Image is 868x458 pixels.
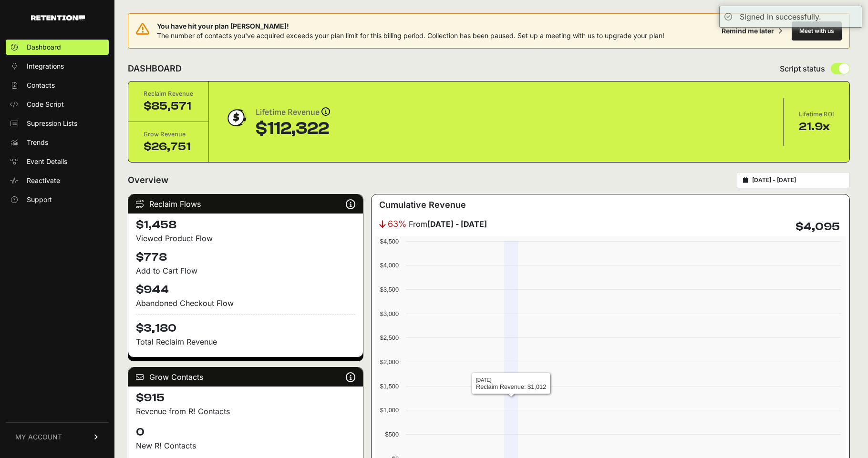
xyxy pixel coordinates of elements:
div: Grow Contacts [128,367,363,387]
h2: Overview [128,173,168,187]
a: Trends [6,135,109,150]
a: Supression Lists [6,116,109,131]
text: $4,000 [380,262,399,269]
text: $2,000 [380,358,399,366]
div: Abandoned Checkout Flow [136,297,355,309]
div: Lifetime ROI [799,110,834,119]
div: $85,571 [144,99,193,114]
button: Remind me later [718,22,786,40]
p: New R! Contacts [136,440,355,451]
span: From [409,218,487,230]
a: Contacts [6,78,109,93]
a: Event Details [6,154,109,169]
span: Trends [27,138,48,147]
div: Signed in successfully. [740,11,821,22]
div: Reclaim Flows [128,194,363,214]
h4: 0 [136,425,355,440]
h4: $1,458 [136,217,355,233]
span: Supression Lists [27,119,77,128]
div: Viewed Product Flow [136,233,355,244]
text: $1,500 [380,383,399,390]
a: Integrations [6,59,109,74]
h4: $915 [136,390,355,406]
span: Support [27,195,52,204]
h4: $4,095 [796,219,840,234]
span: You have hit your plan [PERSON_NAME]! [157,21,664,31]
div: Remind me later [722,26,774,36]
a: MY ACCOUNT [6,422,109,451]
text: $3,000 [380,310,399,317]
text: $500 [385,431,399,438]
a: Reactivate [6,173,109,188]
strong: [DATE] - [DATE] [427,219,487,229]
span: 63% [388,217,407,231]
img: Retention.com [31,15,85,20]
span: Code Script [27,100,64,109]
div: Grow Revenue [144,130,193,139]
div: Add to Cart Flow [136,265,355,276]
div: Reclaim Revenue [144,89,193,99]
span: Event Details [27,157,67,166]
span: Reactivate [27,176,60,185]
span: Contacts [27,81,55,90]
span: The number of contacts you've acquired exceeds your plan limit for this billing period. Collectio... [157,31,664,40]
span: MY ACCOUNT [15,432,62,442]
button: Meet with us [792,21,842,41]
text: $3,500 [380,286,399,293]
div: $26,751 [144,139,193,154]
span: Script status [780,63,825,74]
h3: Cumulative Revenue [379,198,466,212]
span: Dashboard [27,42,61,52]
span: Integrations [27,61,64,71]
text: $1,000 [380,407,399,414]
div: 21.9x [799,119,834,134]
div: $112,322 [256,119,330,138]
h4: $3,180 [136,315,355,336]
a: Code Script [6,97,109,112]
p: Revenue from R! Contacts [136,406,355,417]
h4: $944 [136,282,355,297]
h4: $778 [136,250,355,265]
div: Lifetime Revenue [256,106,330,119]
text: $4,500 [380,238,399,245]
a: Dashboard [6,40,109,55]
h2: DASHBOARD [128,62,182,75]
a: Support [6,192,109,207]
img: dollar-coin-05c43ed7efb7bc0c12610022525b4bbbb207c7efeef5aecc26f025e68dcafac9.png [224,106,248,130]
p: Total Reclaim Revenue [136,336,355,347]
text: $2,500 [380,334,399,341]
